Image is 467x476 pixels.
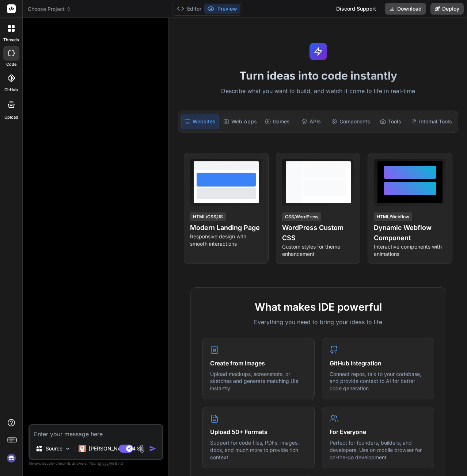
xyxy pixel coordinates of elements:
p: Custom styles for theme enhancement [282,243,354,258]
img: Pick Models [65,446,71,452]
img: attachment [138,445,146,453]
span: Choose Project [28,5,71,13]
span: privacy [98,461,111,465]
div: Components [329,114,373,129]
p: Support for code files, PDFs, images, docs, and much more to provide rich context [210,439,307,461]
label: GitHub [4,87,18,93]
div: Games [261,114,293,129]
div: Discord Support [332,3,380,15]
div: HTML/CSS/JS [190,212,226,221]
div: Tools [375,114,407,129]
button: Download [385,3,426,15]
p: [PERSON_NAME] 4 S.. [89,445,143,452]
div: Web Apps [220,114,260,129]
p: Always double-check its answers. Your in Bind [29,460,163,467]
h4: For Everyone [330,427,426,436]
label: code [6,61,16,68]
p: Upload mockups, screenshots, or sketches and generate matching UIs instantly [210,371,307,392]
img: signin [5,452,18,464]
h1: Turn ideas into code instantly [174,69,463,82]
div: Internal Tools [408,114,455,129]
div: APIs [295,114,327,129]
button: Editor [174,4,204,14]
h4: GitHub Integration [330,359,426,368]
button: Deploy [430,3,464,15]
p: Describe what you want to build, and watch it come to life in real-time [174,87,463,96]
h4: Create from Images [210,359,307,368]
div: HTML/Webflow [374,212,412,221]
p: Source [46,445,62,452]
p: Interactive components with animations [374,243,446,258]
button: Preview [204,4,240,14]
h4: Dynamic Webflow Component [374,223,446,243]
label: threads [3,37,19,43]
p: Perfect for founders, builders, and developers. Use on mobile browser for on-the-go development [330,439,426,461]
div: Websites [181,114,219,129]
p: Everything you need to bring your ideas to life [202,318,434,326]
h2: What makes IDE powerful [202,299,434,315]
h4: Modern Landing Page [190,223,262,233]
h4: Upload 50+ Formats [210,427,307,436]
p: Responsive design with smooth interactions [190,233,262,247]
img: icon [149,445,156,452]
p: Connect repos, talk to your codebase, and provide context to AI for better code generation [330,371,426,392]
div: CSS/WordPress [282,212,321,221]
img: Claude 4 Sonnet [79,445,86,452]
h4: WordPress Custom CSS [282,223,354,243]
label: Upload [4,114,18,120]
